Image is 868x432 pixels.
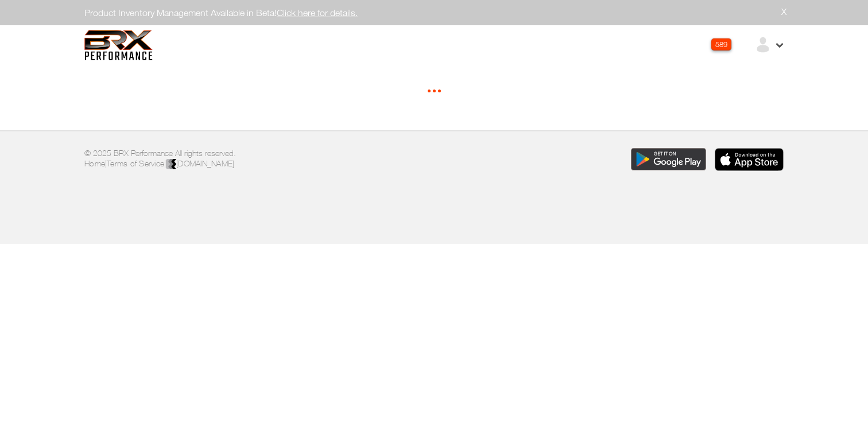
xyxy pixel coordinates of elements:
[76,6,792,20] div: Product Inventory Management Available in Beta!
[166,159,234,168] a: [DOMAIN_NAME]
[166,159,176,170] img: colorblack-fill
[715,148,784,171] img: Download the BRX Performance app for iOS
[84,148,425,170] p: © 2025 BRX Performance All rights reserved. | |
[711,38,731,50] div: 589
[84,159,105,168] a: Home
[277,7,358,18] a: Click here for details.
[631,148,707,171] img: Download the BRX Performance app for Google Play
[754,36,772,53] img: ex-default-user.svg
[107,159,164,168] a: Terms of Service
[84,30,153,60] img: 6f7da32581c89ca25d665dc3aae533e4f14fe3ef_original.svg
[781,6,786,17] a: X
